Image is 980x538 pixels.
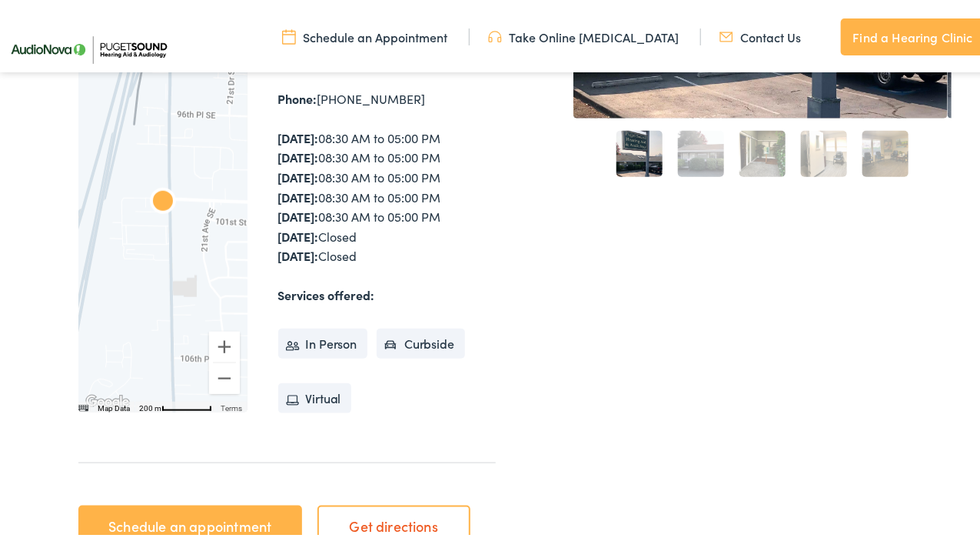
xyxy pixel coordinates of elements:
[98,400,130,411] button: Map Data
[719,25,802,42] a: Contact Us
[135,399,217,409] button: Map Scale: 200 m per 62 pixels
[278,205,319,222] strong: [DATE]:
[278,165,319,182] strong: [DATE]:
[139,401,161,409] span: 200 m
[278,87,317,104] strong: Phone:
[278,145,319,162] strong: [DATE]:
[278,244,319,261] strong: [DATE]:
[282,25,448,42] a: Schedule an Appointment
[278,125,496,263] div: 08:30 AM to 05:00 PM 08:30 AM to 05:00 PM 08:30 AM to 05:00 PM 08:30 AM to 05:00 PM 08:30 AM to 0...
[221,401,243,409] a: Terms (opens in new tab)
[801,128,847,174] a: 4
[278,283,375,300] strong: Services offered:
[719,25,733,42] img: utility icon
[209,360,240,391] button: Zoom out
[282,25,296,42] img: utility icon
[739,128,786,174] a: 3
[278,380,352,411] li: Virtual
[616,128,663,174] a: 1
[862,128,909,174] a: 5
[488,25,502,42] img: utility icon
[377,326,465,356] li: Curbside
[278,126,319,143] strong: [DATE]:
[77,400,88,411] button: Keyboard shortcuts
[82,389,133,409] a: Open this area in Google Maps (opens a new window)
[209,329,240,359] button: Zoom in
[278,326,368,356] li: In Person
[278,225,319,242] strong: [DATE]:
[82,389,133,409] img: Google
[278,185,319,202] strong: [DATE]:
[278,86,496,106] div: [PHONE_NUMBER]
[678,128,724,174] a: 2
[138,175,188,225] div: Puget Sound Hearing Aid &#038; Audiology by AudioNova
[488,25,679,42] a: Take Online [MEDICAL_DATA]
